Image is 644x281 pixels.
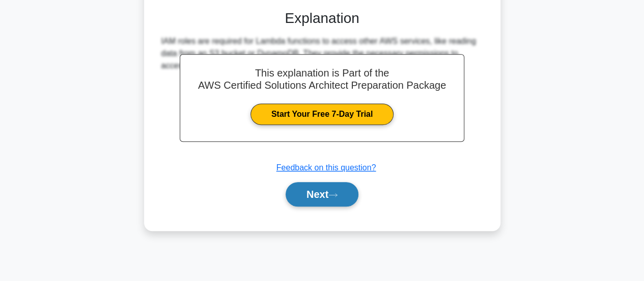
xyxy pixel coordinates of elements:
h3: Explanation [163,10,481,27]
a: Feedback on this question? [276,163,376,172]
div: IAM roles are required for Lambda functions to access other AWS services, like reading data from ... [161,35,483,72]
button: Next [286,182,358,207]
a: Start Your Free 7-Day Trial [250,104,394,125]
